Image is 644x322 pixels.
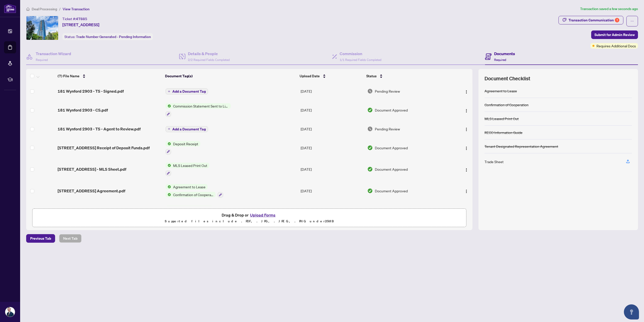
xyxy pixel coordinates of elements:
span: Trade Number Generated - Pending Information [76,34,151,39]
th: Upload Date [298,69,364,83]
td: [DATE] [299,159,365,180]
span: [STREET_ADDRESS] [62,22,99,28]
button: Status IconAgreement to LeaseStatus IconConfirmation of Cooperation [166,184,223,198]
div: Transaction Communication [569,16,619,24]
td: [DATE] [299,99,365,121]
button: Logo [462,144,470,152]
img: Document Status [367,145,373,151]
button: Logo [462,187,470,195]
img: logo [4,4,16,13]
h4: Details & People [188,51,230,57]
li: / [59,6,61,12]
button: Open asap [624,304,639,319]
td: [DATE] [299,202,365,223]
button: Previous Tab [26,234,55,243]
button: Next Tab [59,234,82,243]
span: Pending Review [375,126,400,132]
article: Transaction saved a few seconds ago [580,6,638,12]
div: 1 [615,18,619,22]
span: Document Approved [375,145,408,151]
img: Document Status [367,107,373,113]
img: Status Icon [166,184,171,190]
button: Add a Document Tag [166,88,208,94]
img: Status Icon [166,163,171,168]
h4: Commission [340,51,381,57]
span: plus [168,128,170,130]
span: 181 Wynford 2903 - TS - Signed.pdf [58,88,124,94]
span: Requires Additional Docs [596,43,636,49]
span: home [26,7,30,11]
div: Agreement to Lease [485,88,517,94]
img: Logo [464,168,468,172]
button: Transaction Communication1 [558,16,623,24]
button: Logo [462,87,470,95]
th: Status [364,69,448,83]
img: Document Status [367,126,373,132]
span: Document Approved [375,166,408,172]
td: [DATE] [299,83,365,99]
div: Ticket #: [62,16,87,22]
th: Document Tag(s) [163,69,298,83]
img: Status Icon [166,103,171,109]
span: [STREET_ADDRESS] - MLS Sheet.pdf [58,166,126,172]
button: Logo [462,125,470,133]
span: [STREET_ADDRESS] Agreement.pdf [58,188,125,194]
button: Upload Forms [249,212,277,218]
h4: Transaction Wizard [36,51,71,57]
span: Status [366,73,377,79]
span: 2/2 Required Fields Completed [188,58,230,62]
span: Add a Document Tag [172,90,206,93]
div: Confirmation of Cooperation [485,102,529,108]
span: 47885 [76,17,87,21]
span: Deposit Receipt [171,141,200,147]
img: Status Icon [166,206,171,211]
img: IMG-C12322049_1.jpg [26,16,58,40]
img: Logo [464,127,468,131]
span: Submit for Admin Review [594,31,635,39]
span: Drag & Drop orUpload FormsSupported files include .PDF, .JPG, .JPEG, .PNG under25MB [32,209,466,227]
span: Required [494,58,506,62]
td: [DATE] [299,121,365,137]
div: Trade Sheet [485,159,504,164]
span: 1/1 Required Fields Completed [340,58,381,62]
div: Status: [62,33,153,40]
td: [DATE] [299,180,365,202]
span: 181 Wynford 2903 - CS.pdf [58,107,108,113]
button: Add a Document Tag [166,126,208,132]
button: Logo [462,106,470,114]
span: Document Approved [375,188,408,194]
span: View Transaction [63,7,90,11]
span: (7) File Name [58,73,79,79]
span: Commission Statement Sent to Listing Brokerage [171,103,231,109]
span: Drag & Drop or [222,212,277,218]
div: RECO Information Guide [485,130,522,135]
th: (7) File Name [56,69,163,83]
div: MLS Leased Print Out [485,116,519,121]
td: [DATE] [299,137,365,159]
img: Profile Icon [5,307,15,317]
span: RECO Information Guide [171,206,213,211]
button: Status IconCommission Statement Sent to Listing Brokerage [166,103,231,117]
img: Logo [464,109,468,113]
img: Document Status [367,166,373,172]
span: [STREET_ADDRESS] Receipt of Deposit Funds.pdf [58,145,150,151]
span: Document Checklist [485,75,530,82]
button: Status IconMLS Leased Print Out [166,163,209,176]
span: Add a Document Tag [172,127,206,131]
span: Agreement to Lease [171,184,208,190]
span: plus [168,90,170,93]
img: Document Status [367,88,373,94]
button: Add a Document Tag [166,88,208,95]
img: Logo [464,90,468,94]
div: Tenant Designated Representation Agreement [485,144,558,149]
button: Logo [462,165,470,173]
button: Add a Document Tag [166,126,208,132]
span: 181 Wynford 2903 - TS - Agent to Review.pdf [58,126,141,132]
span: MLS Leased Print Out [171,163,209,168]
button: Status IconDeposit Receipt [166,141,200,155]
img: Logo [464,146,468,150]
h4: Documents [494,51,515,57]
span: Required [36,58,48,62]
span: Previous Tab [30,234,51,242]
span: Document Approved [375,107,408,113]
